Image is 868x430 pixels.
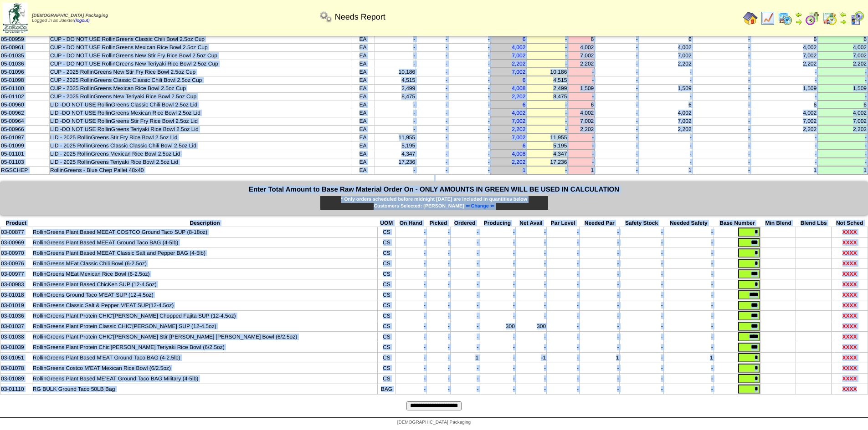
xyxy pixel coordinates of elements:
td: 05-01100 [0,84,50,92]
th: Needed Safety [663,219,714,227]
th: Product [0,219,32,227]
th: Not Sched [832,219,868,227]
td: - [416,166,448,174]
td: 1 [750,166,817,174]
td: - [568,92,595,101]
th: UOM [378,219,395,227]
td: - [448,76,491,84]
td: - [448,101,491,109]
td: CUP - DO NOT USE RollinGreens New Stir Fry Rice Bowl 2.5oz Cup [50,51,351,60]
th: Producing [479,219,516,227]
td: - [595,133,638,142]
th: Min Blend [761,219,796,227]
th: Par Level [547,219,580,227]
td: EA [351,109,375,117]
td: - [595,158,638,166]
td: - [448,51,491,60]
td: - [817,133,868,142]
a: 4,002 [512,44,525,51]
td: CS [378,248,395,258]
td: - [638,133,692,142]
td: 4,347 [375,150,416,158]
td: 17,236 [375,158,416,166]
td: - [426,238,450,248]
td: - [395,227,426,238]
span: ⇐ Change ⇐ [466,203,494,209]
td: EA [351,84,375,92]
span: Needs Report [335,12,385,22]
td: 03-00976 [0,258,32,269]
td: 05-01097 [0,133,50,142]
td: 4,515 [375,76,416,84]
td: CUP - DO NOT USE RollinGreens Mexican Rice Bowl 2.5oz Cup [50,43,351,51]
td: - [638,76,692,84]
td: - [595,142,638,150]
td: - [750,133,817,142]
td: EA [351,51,375,60]
td: - [375,51,416,60]
td: EA [351,158,375,166]
th: Net Avail [515,219,546,227]
td: - [580,248,620,258]
td: - [448,158,491,166]
td: 1 [568,166,595,174]
td: - [595,68,638,76]
td: - [526,109,568,117]
td: - [416,60,448,68]
td: - [416,109,448,117]
span: [DEMOGRAPHIC_DATA] Packaging [32,13,108,18]
td: - [817,150,868,158]
td: - [595,76,638,84]
img: line_graph.gif [760,11,775,25]
td: 1,509 [568,84,595,92]
th: Safety Stock [620,219,663,227]
td: 05-00966 [0,125,50,133]
td: RollinGreens MEat Classic Chili Bowl (6-2.5oz) [32,258,378,269]
td: - [450,227,479,238]
td: 4,002 [817,43,868,51]
td: - [515,238,546,248]
td: 05-01099 [0,142,50,150]
td: 05-00961 [0,43,50,51]
td: - [750,150,817,158]
td: 7,002 [817,51,868,60]
td: - [595,109,638,117]
td: CS [378,227,395,238]
td: - [568,76,595,84]
img: arrowleft.gif [795,11,802,18]
th: Blend Lbs [796,219,832,227]
a: 2,202 [512,159,525,165]
td: - [692,158,750,166]
td: - [448,68,491,76]
td: - [692,150,750,158]
td: 2,202 [817,125,868,133]
td: EA [351,142,375,150]
td: 7,002 [568,117,595,125]
td: 2,202 [750,60,817,68]
td: 17,236 [526,158,568,166]
td: 4,515 [526,76,568,84]
td: 8,475 [526,92,568,101]
td: 1 [638,166,692,174]
td: LID - 2025 RollinGreens Teriyaki Rice Bowl 2.5oz Lid [50,158,351,166]
td: XXXX [832,248,868,258]
td: - [448,150,491,158]
span: Logged in as Jdexter [32,13,108,23]
td: - [692,109,750,117]
td: - [526,117,568,125]
td: - [375,109,416,117]
td: XXXX [832,227,868,238]
td: - [595,117,638,125]
td: 2,202 [750,125,817,133]
a: 2,202 [512,126,525,132]
td: 6 [817,101,868,109]
td: 7,002 [568,51,595,60]
img: workflow.png [318,10,333,24]
td: - [638,142,692,150]
td: RollinGreens Plant Based MEEAT Classic Salt and Pepper BAG (4-5lb) [32,248,378,258]
td: CUP - 2025 RollinGreens Classic Classic Chili Bowl 2.5oz Cup [50,76,351,84]
td: - [448,60,491,68]
td: 5,195 [526,142,568,150]
a: 7,002 [512,134,525,141]
td: EA [351,150,375,158]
